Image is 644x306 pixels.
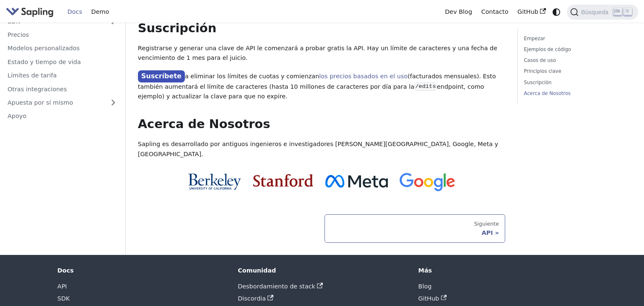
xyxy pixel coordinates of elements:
p: a eliminar los límites de cuotas y comienzan (facturados mensuales). Esto también aumentará el lí... [138,71,506,102]
a: GitHub [513,5,550,18]
a: Blog [418,283,432,290]
a: SDK [57,295,70,302]
a: Suscríbete [138,70,185,82]
a: GitHub [418,295,447,302]
h2: Acerca de Nosotros ​ [138,117,506,132]
a: Precios [3,28,122,41]
div: Comunidad [238,267,406,274]
a: Principios clave [524,67,629,75]
img: Google [400,173,455,192]
a: los precios basados en el uso [319,73,408,80]
a: Apuesta por sí mismo [3,96,122,108]
img: Stanford [253,174,313,187]
a: API [57,283,67,290]
code: /edits [414,82,437,91]
a: Modelos personalizados [3,42,122,54]
button: Búsqueda (Ctrl-K) [567,5,638,20]
h2: Suscripción ​ [138,21,506,36]
a: Apoyo [3,110,122,122]
button: Cambiar entre el modo oscuro y la luz (modo del sistema actual) [551,6,563,18]
a: Ejemplos de código [524,46,629,54]
img: Sapling.ai [6,6,54,18]
a: Casos de uso [524,57,629,64]
a: Acerca de Nosotros [524,90,629,98]
div: Docs [57,267,226,274]
div: Siguiente [331,221,499,227]
span: Búsqueda [579,9,613,15]
a: Desbordamiento de stack [238,283,323,290]
a: Sapling.ai [6,6,57,18]
a: Dev Blog [440,5,476,18]
a: Suscripción [524,79,629,87]
a: Docs [63,5,87,18]
a: Demo [87,5,114,18]
div: API [331,229,499,237]
div: Más [418,267,587,274]
a: Contacto [477,5,513,18]
nav: Páginas de Docs [138,214,506,243]
a: Empezar [524,35,629,43]
a: Estado y tiempo de vida [3,56,122,68]
a: Límites de tarifa [3,69,122,82]
kbd: K [623,8,632,15]
p: Sapling es desarrollado por antiguos ingenieros e investigadores [PERSON_NAME][GEOGRAPHIC_DATA], ... [138,139,506,159]
a: SiguienteAPI [325,214,505,243]
a: Discordia [238,295,273,302]
a: Otras integraciones [3,83,122,95]
p: Registrarse y generar una clave de API le comenzará a probar gratis la API. Hay un límite de cara... [138,44,506,64]
img: Cal [188,173,241,190]
img: Meta [325,175,388,188]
